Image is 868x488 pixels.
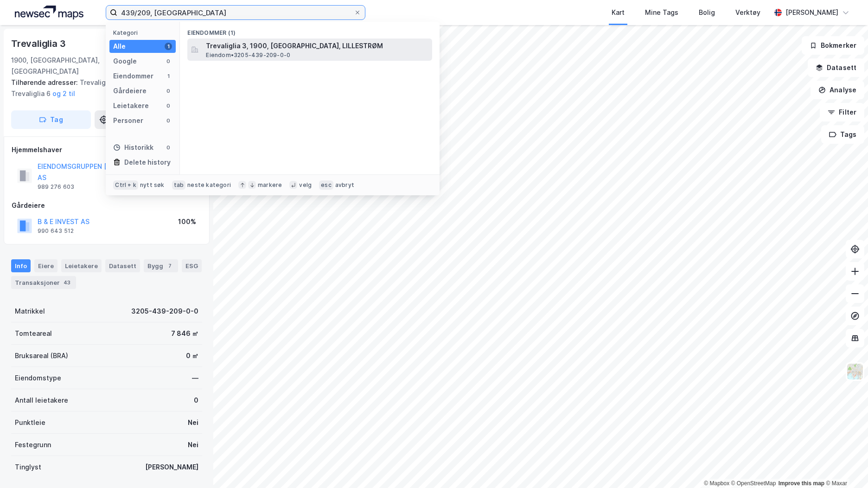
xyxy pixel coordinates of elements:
button: Tags [821,125,864,144]
div: nytt søk [140,181,165,189]
div: velg [299,181,312,189]
div: Eiendommer (1) [180,22,440,39]
div: 3205-439-209-0-0 [131,306,198,317]
div: Transaksjoner [11,276,76,289]
div: Matrikkel [15,306,45,317]
div: 989 276 603 [38,183,74,191]
input: Søk på adresse, matrikkel, gårdeiere, leietakere eller personer [117,6,354,19]
div: Kontrollprogram for chat [822,443,868,488]
button: Datasett [808,58,864,77]
a: OpenStreetMap [731,480,776,487]
div: 1900, [GEOGRAPHIC_DATA], [GEOGRAPHIC_DATA] [11,55,146,77]
span: Tilhørende adresser: [11,78,80,86]
span: Eiendom • 3205-439-209-0-0 [206,51,290,59]
div: Bruksareal (BRA) [15,350,68,361]
div: 0 [165,58,172,65]
iframe: Chat Widget [822,443,868,488]
div: Festegrunn [15,439,51,450]
div: markere [258,181,282,189]
div: 0 [165,117,172,124]
div: 0 [165,102,172,109]
div: 100% [178,216,196,227]
span: Trevaliglia 3, 1900, [GEOGRAPHIC_DATA], LILLESTRØM [206,40,428,51]
div: Gårdeiere [113,85,147,96]
div: 0 [194,395,198,406]
div: Alle [113,41,126,52]
div: Trevaliglia 3 [11,36,67,51]
div: Datasett [105,259,140,272]
div: Kart [612,7,625,18]
div: Punktleie [15,417,45,428]
div: Ctrl + k [113,180,138,190]
div: [PERSON_NAME] [785,7,838,18]
img: Z [846,363,864,380]
div: Delete history [124,157,171,168]
div: — [192,372,198,384]
div: Nei [188,439,198,450]
div: 0 ㎡ [186,350,198,361]
div: [PERSON_NAME] [145,462,198,473]
div: Historikk [113,142,153,153]
div: 1 [165,72,172,80]
div: 7 846 ㎡ [171,328,198,339]
div: Verktøy [735,7,760,18]
div: 7 [165,261,174,270]
div: Tinglyst [15,462,41,473]
div: neste kategori [187,181,231,189]
div: Bygg [144,259,178,272]
a: Mapbox [704,480,729,487]
div: Trevaliglia 4, Trevaliglia 5, Trevaliglia 6 [11,77,195,99]
div: Leietakere [113,100,149,111]
div: tab [172,180,186,190]
div: avbryt [335,181,354,189]
div: Eiere [34,259,57,272]
div: Hjemmelshaver [12,144,202,155]
div: Info [11,259,31,272]
button: Filter [820,103,864,122]
div: Tomteareal [15,328,52,339]
div: Antall leietakere [15,395,68,406]
div: esc [319,180,333,190]
img: logo.a4113a55bc3d86da70a041830d287a7e.svg [15,6,83,19]
div: Eiendomstype [15,372,61,384]
button: Bokmerker [802,36,864,55]
div: Bolig [699,7,715,18]
div: 43 [62,278,72,287]
button: Tag [11,110,91,129]
div: Personer [113,115,143,126]
div: Mine Tags [645,7,678,18]
div: ESG [182,259,202,272]
div: Leietakere [61,259,102,272]
div: Gårdeiere [12,200,202,211]
div: Kategori [113,29,176,36]
div: 0 [165,87,172,95]
div: 990 643 512 [38,227,74,235]
div: Google [113,56,137,67]
div: 0 [165,144,172,151]
button: Analyse [811,81,864,99]
div: Eiendommer [113,71,153,82]
div: Nei [188,417,198,428]
a: Improve this map [779,480,824,487]
div: 1 [165,43,172,50]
